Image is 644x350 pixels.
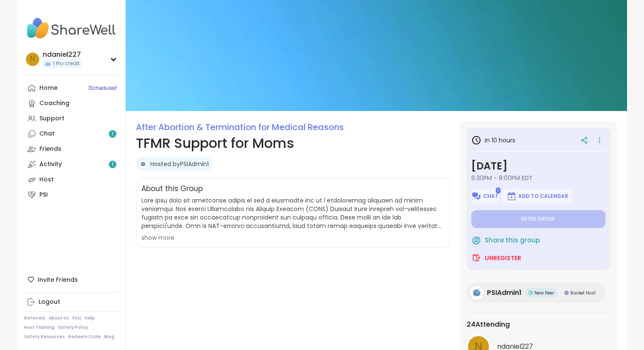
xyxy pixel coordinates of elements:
div: Host [39,175,54,184]
a: After Abortion & Termination for Medical Reasons [136,121,344,133]
a: Host [24,172,119,187]
span: Add to Calendar [518,193,568,200]
button: Add to Calendar [502,189,572,203]
button: Chat [471,189,499,203]
span: PSIAdmin1 [487,288,522,298]
span: 6:30PM - 8:00PM EDT [471,174,605,182]
a: Help [85,315,95,321]
img: Rocket Host [564,291,569,295]
img: PSIAdmin1 [139,160,147,168]
img: ShareWell Nav Logo [24,14,119,43]
a: Friends [24,142,119,157]
img: New Peer [528,291,533,295]
div: Activity [39,160,62,169]
span: 1 Pro credit [53,60,80,67]
a: Logout [24,294,119,310]
img: ShareWell Logomark [506,191,517,201]
span: Unregister [485,254,521,262]
a: Support [24,111,119,126]
span: 1 [496,187,500,194]
span: 1 [112,131,113,138]
div: show more [141,233,444,242]
img: ShareWell Logomark [471,191,481,201]
div: Support [39,114,64,123]
span: Enter group [521,216,555,222]
a: Home1Scheduled [24,81,119,96]
a: FAQ [72,315,81,321]
div: Logout [39,298,60,306]
a: Coaching [24,96,119,111]
div: Chat [39,130,55,138]
span: n [30,54,35,65]
button: Enter group [471,210,605,228]
span: New Peer [534,290,554,296]
a: Activity1 [24,157,119,172]
a: Hosted byPSIAdmin1 [150,160,209,168]
span: Share this group [485,236,540,245]
img: ShareWell Logomark [471,235,481,245]
div: Home [39,84,58,92]
span: 1 Scheduled [88,85,116,92]
div: PSI [39,191,48,199]
a: Referrals [24,315,45,321]
div: Friends [39,145,61,153]
div: Invite Friends [24,272,119,287]
h2: About this Group [141,183,203,194]
div: ndaniel227 [43,50,81,59]
span: 1 [112,161,113,168]
img: ShareWell Logomark [471,253,481,263]
span: 24 Attending [467,319,510,330]
a: Redeem Code [68,334,101,340]
a: Safety Resources [24,334,65,340]
a: Blog [104,334,114,340]
button: Unregister [471,249,521,267]
div: Coaching [39,99,69,108]
span: Lore ipsu dolo sit ametconse adipis el sed d eiusmodte inc ut l etdoloremag aliquaen ad minim ven... [141,196,444,230]
a: PSIAdmin1PSIAdmin1New PeerNew PeerRocket HostRocket Host [467,283,606,303]
h3: in 10 hours [471,135,515,145]
span: Chat [483,193,498,200]
a: Safety Policy [58,325,88,331]
a: PSI [24,187,119,203]
h1: TFMR Support for Moms [136,133,450,153]
a: About Us [49,315,69,321]
span: Rocket Host [570,290,596,296]
img: PSIAdmin1 [470,286,484,300]
h3: [DATE] [471,158,605,174]
a: Chat1 [24,126,119,142]
a: Host Training [24,325,55,331]
button: Share this group [471,231,540,249]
